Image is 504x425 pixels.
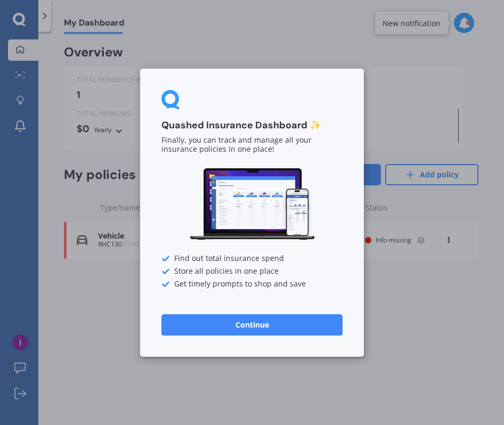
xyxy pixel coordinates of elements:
[188,167,316,242] img: Dashboard
[161,267,343,275] div: Store all policies in one place
[161,280,343,288] div: Get timely prompts to shop and save
[161,136,343,154] p: Finally, you can track and manage all your insurance policies in one place!
[161,119,343,132] h3: Quashed Insurance Dashboard ✨
[161,254,343,263] div: Find out total insurance spend
[161,314,343,335] button: Continue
